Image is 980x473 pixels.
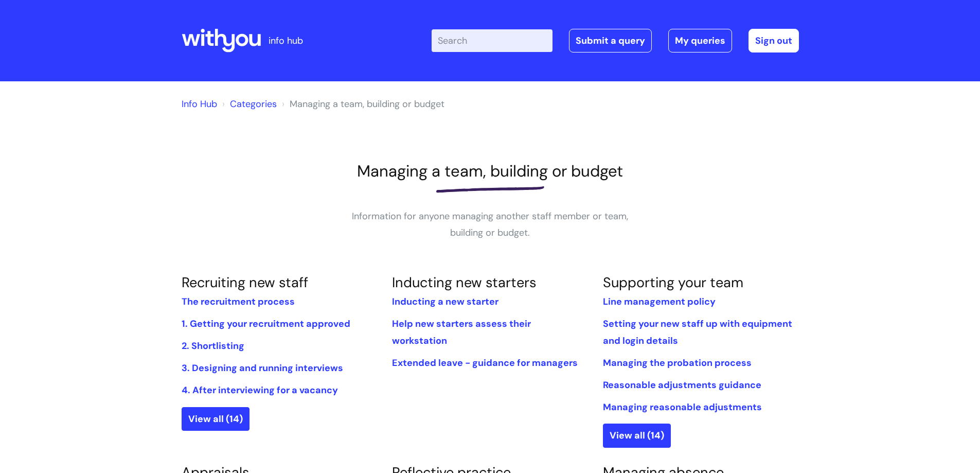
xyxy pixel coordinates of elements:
a: Line management policy [603,295,716,308]
a: 1. Getting your recruitment approved [182,318,350,330]
p: Information for anyone managing another staff member or team, building or budget. [336,208,645,241]
a: My queries [668,29,732,52]
li: Managing a team, building or budget [279,96,444,112]
a: 4. After interviewing for a vacancy [182,384,338,396]
a: Extended leave - guidance for managers [392,357,578,369]
a: The recruitment process [182,295,295,308]
a: Info Hub [182,98,217,110]
a: Recruiting new staff [182,273,308,291]
a: Managing the probation process [603,357,752,369]
a: 2. Shortlisting [182,340,244,352]
a: Categories [230,98,277,110]
a: Inducting new starters [392,273,537,291]
li: Solution home [220,96,277,112]
a: Inducting a new starter [392,295,498,308]
a: Supporting your team [603,273,743,291]
a: Help new starters assess their workstation [392,318,531,346]
div: | - [432,29,799,52]
a: Setting your new staff up with equipment and login details [603,318,792,346]
a: View all (14) [603,424,671,447]
input: Search [432,29,553,52]
a: 3. Designing and running interviews [182,362,343,374]
h1: Managing a team, building or budget [182,162,799,181]
a: Submit a query [569,29,652,52]
a: Sign out [749,29,799,52]
p: info hub [269,32,303,49]
a: Managing reasonable adjustments [603,401,762,413]
a: View all (14) [182,407,250,431]
a: Reasonable adjustments guidance [603,379,761,391]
